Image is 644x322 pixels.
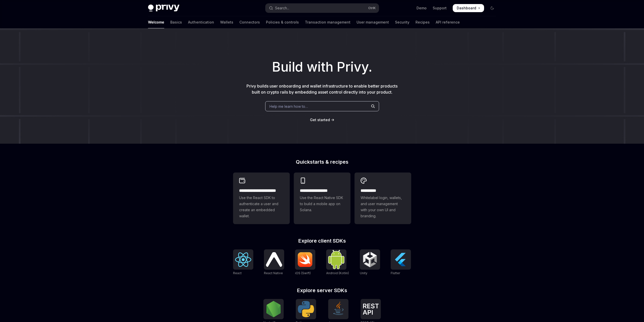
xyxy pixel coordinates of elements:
img: Unity [362,251,378,268]
button: Toggle dark mode [488,4,496,12]
a: Connectors [239,16,260,28]
span: React [233,271,242,275]
div: Search... [275,5,289,11]
a: FlutterFlutter [391,249,411,276]
a: Security [395,16,409,28]
img: React [235,252,251,267]
span: Use the React Native SDK to build a mobile app on Solana. [300,195,344,213]
a: Support [433,6,447,11]
img: Java [330,301,346,317]
a: Wallets [220,16,233,28]
img: NodeJS [265,301,282,317]
a: ReactReact [233,249,253,276]
a: iOS (Swift)iOS (Swift) [295,249,315,276]
a: Get started [310,117,330,122]
button: Open search [265,4,379,13]
a: Welcome [148,16,164,28]
img: Android (Kotlin) [328,250,344,269]
span: Whitelabel login, wallets, and user management with your own UI and branding. [361,195,405,219]
a: Transaction management [305,16,350,28]
span: Use the React SDK to authenticate a user and create an embedded wallet. [239,195,284,219]
a: **** **** **** ***Use the React Native SDK to build a mobile app on Solana. [294,173,350,224]
a: React NativeReact Native [264,249,284,276]
img: REST API [363,304,379,315]
img: dark logo [148,5,179,12]
span: iOS (Swift) [295,271,311,275]
span: Privy builds user onboarding and wallet infrastructure to enable better products built on crypto ... [246,83,398,95]
a: UnityUnity [360,249,380,276]
a: User management [357,16,389,28]
a: Android (Kotlin)Android (Kotlin) [326,249,349,276]
a: Recipes [416,16,430,28]
span: Android (Kotlin) [326,271,349,275]
a: Authentication [188,16,214,28]
a: **** *****Whitelabel login, wallets, and user management with your own UI and branding. [355,173,411,224]
h1: Build with Privy. [8,57,636,77]
img: iOS (Swift) [297,252,313,267]
h2: Explore server SDKs [233,288,411,293]
h2: Quickstarts & recipes [233,159,411,164]
img: React Native [266,252,282,267]
a: API reference [436,16,460,28]
a: Demo [417,6,427,11]
a: Basics [170,16,182,28]
h2: Explore client SDKs [233,238,411,243]
span: Unity [360,271,367,275]
a: Policies & controls [266,16,299,28]
span: Ctrl K [368,6,376,10]
img: Flutter [393,251,409,268]
span: Dashboard [457,6,476,11]
img: Python [298,301,314,317]
span: Flutter [391,271,400,275]
span: React Native [264,271,283,275]
span: Help me learn how to… [269,104,308,109]
a: Dashboard [453,4,484,12]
